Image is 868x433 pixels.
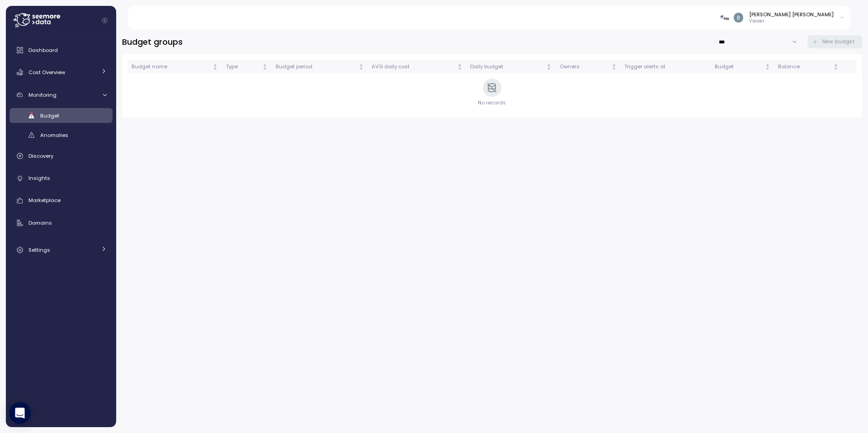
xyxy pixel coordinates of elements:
h3: Budget groups [122,36,183,47]
span: Insights [28,174,50,182]
div: Not sorted [546,64,552,70]
button: Collapse navigation [99,17,110,24]
div: Trigger alerts at [624,63,707,71]
span: Cost Overview [28,69,65,76]
span: Dashboard [28,47,58,54]
div: Budget [715,63,763,71]
div: Not sorted [358,64,364,70]
div: Not sorted [833,64,839,70]
span: Settings [28,246,50,254]
a: Marketplace [9,192,113,210]
img: ACg8ocJyWE6xOp1B6yfOOo1RrzZBXz9fCX43NtCsscuvf8X-nP99eg=s96-c [734,13,743,22]
a: Budget [9,108,113,123]
div: Owners [560,63,609,71]
a: Monitoring [9,86,113,104]
div: [PERSON_NAME] [PERSON_NAME] [749,11,834,18]
div: Budget period [276,63,357,71]
span: Domains [28,219,52,226]
div: Not sorted [764,64,771,70]
span: New budget [822,36,855,48]
a: Anomalies [9,127,113,142]
span: Marketplace [28,197,61,204]
div: Not sorted [262,64,268,70]
div: Budget name [132,63,211,71]
th: Daily budgetNot sorted [467,60,556,73]
div: Not sorted [457,64,463,70]
span: Discovery [28,152,53,160]
th: TypeNot sorted [222,60,272,73]
p: Viewer [749,18,834,24]
th: BudgetNot sorted [711,60,774,73]
div: Not sorted [212,64,218,70]
th: BalanceNot sorted [774,60,843,73]
a: Insights [9,169,113,187]
img: 676124322ce2d31a078e3b71.PNG [720,13,730,22]
th: Budget nameNot sorted [128,60,222,73]
span: Anomalies [40,132,68,139]
div: Type [226,63,261,71]
th: Budget periodNot sorted [272,60,368,73]
span: Budget [40,112,59,119]
a: Dashboard [9,41,113,59]
th: AVG daily costNot sorted [368,60,467,73]
button: New budget [807,35,863,48]
a: Domains [9,214,113,232]
div: Balance [778,63,831,71]
div: Daily budget [470,63,544,71]
a: Cost Overview [9,63,113,81]
a: Settings [9,241,113,259]
div: Open Intercom Messenger [9,402,31,424]
a: Discovery [9,147,113,165]
th: OwnersNot sorted [556,60,621,73]
div: AVG daily cost [372,63,455,71]
span: Monitoring [28,91,57,99]
div: Not sorted [611,64,617,70]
